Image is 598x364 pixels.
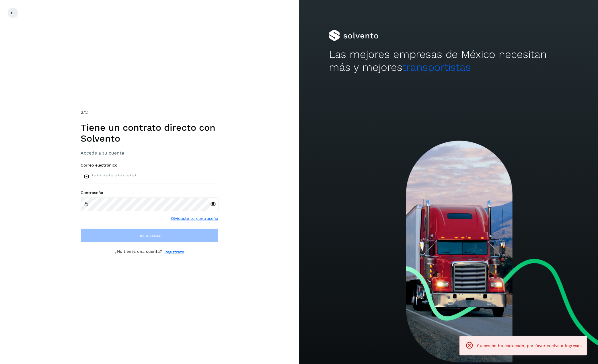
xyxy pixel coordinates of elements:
a: Regístrate [164,249,184,255]
div: /2 [81,109,218,116]
h2: Las mejores empresas de México necesitan más y mejores [329,48,568,74]
p: ¿No tienes una cuenta? [115,249,162,255]
span: Su sesión ha caducado, por favor vuelva a ingresar. [477,343,582,348]
button: Inicia sesión [81,228,218,242]
h3: Accede a tu cuenta [81,150,218,156]
h1: Tiene un contrato directo con Solvento [81,122,218,144]
span: Inicia sesión [137,233,162,237]
label: Contraseña [81,190,218,195]
span: transportistas [402,61,471,73]
a: Olvidaste tu contraseña [171,216,218,222]
label: Correo electrónico [81,163,218,168]
span: 2 [81,109,83,115]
